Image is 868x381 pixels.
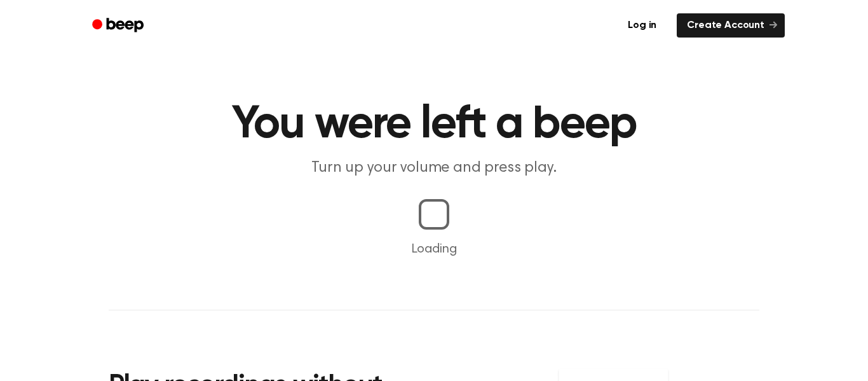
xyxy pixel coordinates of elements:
[615,11,669,40] a: Log in
[190,158,678,179] p: Turn up your volume and press play.
[109,102,759,148] h1: You were left a beep
[83,13,155,38] a: Beep
[15,240,853,259] p: Loading
[677,13,785,38] a: Create Account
